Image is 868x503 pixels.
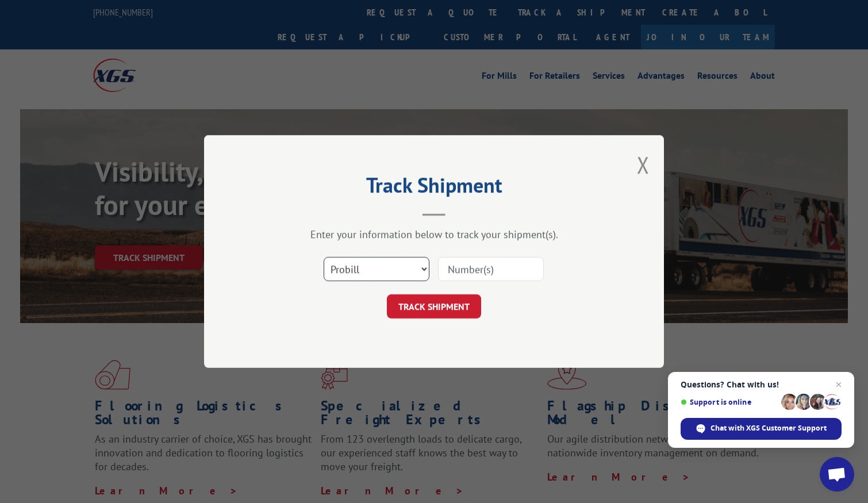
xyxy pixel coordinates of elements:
[438,257,544,281] input: Number(s)
[262,228,606,241] div: Enter your information below to track your shipment(s).
[820,457,854,492] div: Open chat
[832,378,846,391] span: Close chat
[681,418,842,440] div: Chat with XGS Customer Support
[710,423,827,433] span: Chat with XGS Customer Support
[262,177,606,199] h2: Track Shipment
[387,294,481,318] button: TRACK SHIPMENT
[681,380,842,389] span: Questions? Chat with us!
[681,398,777,406] span: Support is online
[637,149,650,180] button: Close modal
